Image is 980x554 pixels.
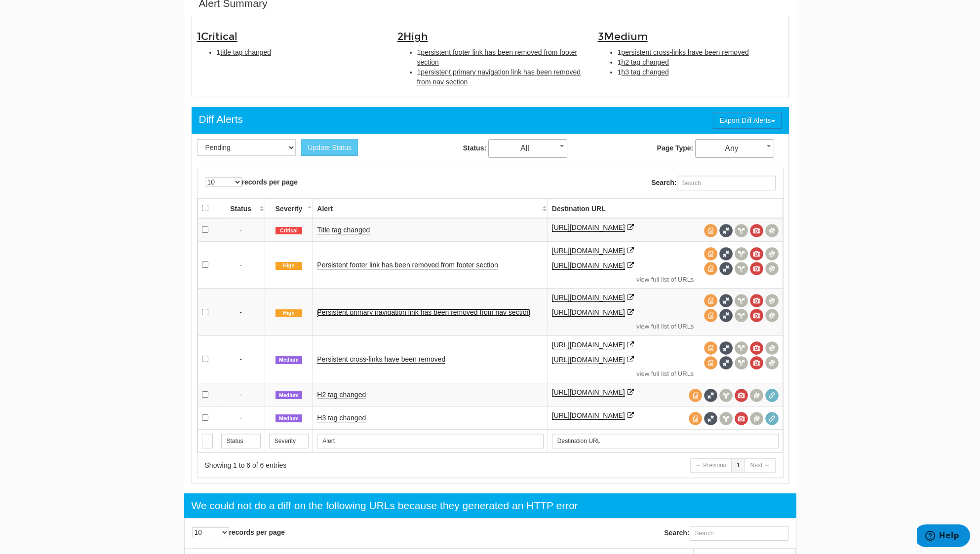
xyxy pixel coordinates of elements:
[552,261,625,270] a: [URL][DOMAIN_NAME]
[677,176,776,190] input: Search:
[765,412,779,425] span: Redirect chain
[552,294,625,302] a: [URL][DOMAIN_NAME]
[192,498,578,513] div: We could not do a diff on the following URLs because they generated an HTTP error
[552,341,625,349] a: [URL][DOMAIN_NAME]
[217,241,265,289] td: -
[719,341,733,355] span: Full Source Diff
[317,414,366,422] a: H3 tag changed
[719,309,733,322] span: Full Source Diff
[220,48,271,56] span: title tag changed
[275,309,302,317] span: High
[317,355,445,364] a: Persistent cross-links have been removed
[192,527,285,537] label: records per page
[552,411,625,420] a: [URL][DOMAIN_NAME]
[205,460,478,470] div: Showing 1 to 6 of 6 entries
[275,262,302,270] span: High
[552,369,779,379] a: view full list of URLs
[275,391,302,399] span: Medium
[695,139,774,158] span: Any
[618,57,784,67] li: 1
[275,227,302,235] span: Critical
[217,198,265,218] th: Status: activate to sort column ascending
[704,309,717,322] span: View source
[735,247,748,260] span: View headers
[604,30,648,43] span: Medium
[719,294,733,307] span: Full Source Diff
[552,434,779,448] input: Search
[765,224,779,237] span: Compare screenshots
[313,198,548,218] th: Alert: activate to sort column ascending
[704,412,717,425] span: Full Source Diff
[317,391,366,399] a: H2 tag changed
[552,223,625,232] a: [URL][DOMAIN_NAME]
[403,30,428,43] span: High
[765,262,779,275] span: Compare screenshots
[618,67,784,77] li: 1
[735,224,748,237] span: View headers
[704,356,717,369] span: View source
[618,47,784,57] li: 1
[704,389,717,402] span: Full Source Diff
[765,247,779,260] span: Compare screenshots
[690,526,788,541] input: Search:
[269,434,309,448] input: Search
[719,389,733,402] span: View headers
[548,198,783,218] th: Destination URL
[552,388,625,397] a: [URL][DOMAIN_NAME]
[201,30,237,43] span: Critical
[217,406,265,429] td: -
[598,30,648,43] span: 3
[489,142,567,155] span: All
[217,383,265,406] td: -
[765,341,779,355] span: Compare screenshots
[735,389,748,402] span: View screenshot
[621,48,748,56] span: persistent cross-links have been removed
[657,144,693,152] strong: Page Type:
[750,294,763,307] span: View screenshot
[317,226,370,234] a: Title tag changed
[205,177,242,187] select: records per page
[488,139,567,158] span: All
[317,308,530,317] a: Persistent primary navigation link has been removed from nav section
[917,524,970,549] iframe: Opens a widget where you can find more information
[552,275,779,285] a: view full list of URLs
[417,48,578,66] span: persistent footer link has been removed from footer section
[417,68,581,86] span: persistent primary navigation link has been removed from nav section
[704,224,717,237] span: View source
[750,262,763,275] span: View screenshot
[735,262,748,275] span: View headers
[735,309,748,322] span: View headers
[317,261,498,269] a: Persistent footer link has been removed from footer section
[202,434,213,448] input: Search
[221,434,261,448] input: Search
[301,139,358,156] button: Update Status
[719,224,733,237] span: Full Source Diff
[275,414,302,422] span: Medium
[621,58,669,66] span: h2 tag changed
[552,247,625,255] a: [URL][DOMAIN_NAME]
[719,356,733,369] span: Full Source Diff
[197,30,237,43] span: 1
[205,177,298,187] label: records per page
[704,294,717,307] span: View source
[621,68,669,76] span: h3 tag changed
[704,247,717,260] span: View source
[317,434,543,448] input: Search
[765,389,779,402] span: Redirect chain
[217,47,383,57] li: 1
[552,356,625,364] a: [URL][DOMAIN_NAME]
[689,412,702,425] span: View source
[192,527,229,537] select: records per page
[689,389,702,402] span: View source
[735,412,748,425] span: View screenshot
[735,294,748,307] span: View headers
[552,308,625,317] a: [URL][DOMAIN_NAME]
[719,412,733,425] span: View headers
[750,356,763,369] span: View screenshot
[217,218,265,242] td: -
[696,142,774,155] span: Any
[719,262,733,275] span: Full Source Diff
[765,309,779,322] span: Compare screenshots
[651,176,775,190] label: Search:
